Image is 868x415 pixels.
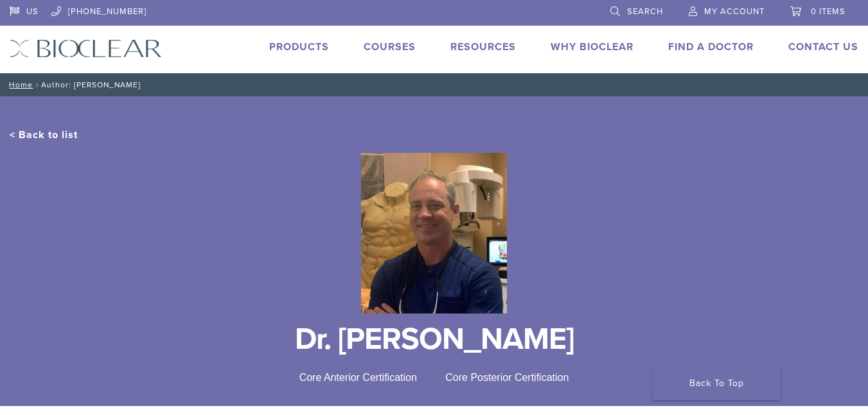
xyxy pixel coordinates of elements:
a: Courses [364,40,416,53]
span: Core Anterior Certification [299,372,417,383]
img: Bioclear [361,153,507,313]
span: 0 items [811,6,846,17]
a: < Back to list [10,128,78,141]
a: Home [5,80,33,89]
a: Back To Top [652,367,781,400]
a: Why Bioclear [551,40,633,53]
a: Resources [450,40,516,53]
span: My Account [704,6,765,17]
span: Core Posterior Certification [445,372,569,383]
a: Find A Doctor [668,40,754,53]
a: Contact Us [788,40,858,53]
span: / [33,82,41,88]
img: Bioclear [10,39,162,58]
a: Products [269,40,329,53]
span: Search [627,6,663,17]
h1: Dr. [PERSON_NAME] [10,324,858,355]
